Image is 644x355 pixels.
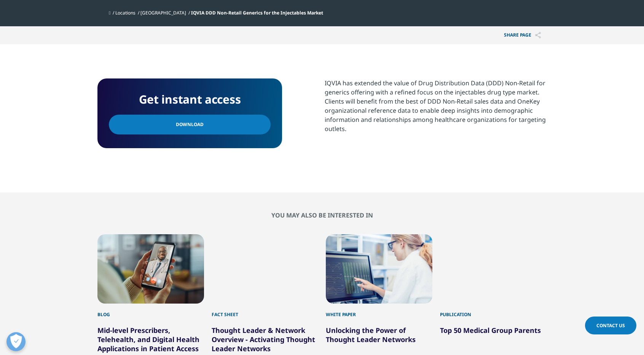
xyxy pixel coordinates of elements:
span: Contact Us [596,322,625,329]
a: Locations [115,10,135,16]
div: Blog [97,304,204,318]
h2: You may also be interested in [97,211,547,219]
a: Top 50 Medical Group Parents [440,326,541,335]
div: Fact Sheet [212,304,318,318]
button: Share PAGEShare PAGE [498,26,547,44]
img: Share PAGE [535,32,541,38]
span: Download [176,120,204,129]
div: White Paper [326,304,432,318]
a: Unlocking the Power of Thought Leader Networks [326,326,416,344]
span: IQVIA DDD Non-Retail Generics for the Injectables Market [191,10,323,16]
button: Open Preferences [6,332,26,351]
p: Share PAGE [498,26,547,44]
p: IQVIA has extended the value of Drug Distribution Data (DDD) Non-Retail for generics offering wit... [325,78,547,139]
h4: Get instant access [109,90,271,109]
a: [GEOGRAPHIC_DATA] [140,10,186,16]
a: Thought Leader & Network Overview - Activating Thought Leader Networks [212,326,315,353]
a: Contact Us [585,317,636,334]
a: Download [109,115,271,134]
div: Publication [440,304,547,318]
